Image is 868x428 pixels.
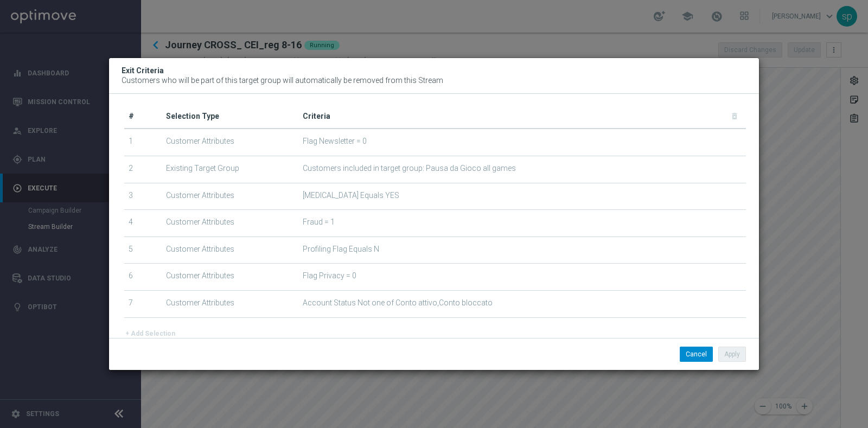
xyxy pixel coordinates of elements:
td: 6 [124,264,162,291]
td: Customer Attributes [162,264,298,291]
td: 1 [124,129,162,156]
th: # [124,104,162,129]
span: Exit Criteria [122,66,164,75]
span: Flag Newsletter = 0 [303,137,367,146]
td: Customer Attributes [162,291,298,318]
span: Fraud = 1 [303,218,335,227]
th: Selection Type [162,104,298,129]
button: Apply [718,347,746,362]
span: Criteria [303,112,330,120]
span: Account Status Not one of Conto attivo,Conto bloccato [303,298,493,308]
td: Customer Attributes [162,129,298,156]
td: 7 [124,291,162,318]
button: Cancel [680,347,713,362]
td: 2 [124,156,162,183]
td: 3 [124,183,162,210]
span: Flag Privacy = 0 [303,271,356,280]
span: Profiling Flag Equals N [303,245,379,254]
td: Customer Attributes [162,210,298,237]
span: [MEDICAL_DATA] Equals YES [303,191,399,200]
td: 4 [124,210,162,237]
span: Customers who will be part of this target group will automatically be removed from this Stream [122,76,443,85]
td: Existing Target Group [162,156,298,183]
td: Customer Attributes [162,183,298,210]
td: Customer Attributes [162,237,298,264]
td: 5 [124,237,162,264]
span: Customers included in target group: Pausa da Gioco all games [303,164,516,173]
